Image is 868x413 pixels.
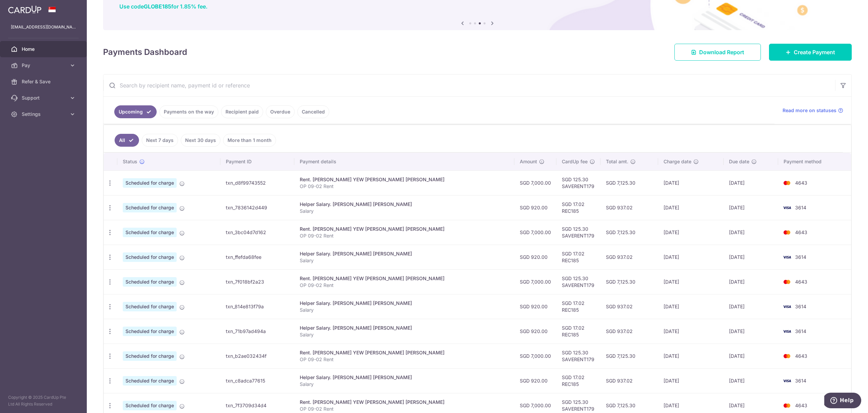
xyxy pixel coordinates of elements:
[300,201,509,208] div: Helper Salary. [PERSON_NAME] [PERSON_NAME]
[556,195,600,220] td: SGD 17.02 REC185
[300,176,509,183] div: Rent. [PERSON_NAME] YEW [PERSON_NAME] [PERSON_NAME]
[795,279,807,285] span: 4643
[795,378,806,384] span: 3614
[795,402,807,408] span: 4643
[300,325,509,331] div: Helper Salary. [PERSON_NAME] [PERSON_NAME]
[300,226,509,232] div: Rent. [PERSON_NAME] YEW [PERSON_NAME] [PERSON_NAME]
[22,111,66,118] span: Settings
[600,269,658,294] td: SGD 7,125.30
[780,352,794,360] img: Bank Card
[300,349,509,356] div: Rent. [PERSON_NAME] YEW [PERSON_NAME] [PERSON_NAME]
[600,195,658,220] td: SGD 937.02
[514,368,556,393] td: SGD 920.00
[22,78,66,85] span: Refer & Save
[220,319,294,344] td: txn_71b97ad494a
[783,107,843,114] a: Read more on statuses
[724,269,778,294] td: [DATE]
[514,170,556,195] td: SGD 7,000.00
[220,170,294,195] td: txn_d8f99743552
[300,331,509,338] p: Salary
[11,24,76,30] p: [EMAIL_ADDRESS][DOMAIN_NAME]
[514,195,556,220] td: SGD 920.00
[780,327,794,335] img: Bank Card
[297,105,329,118] a: Cancelled
[300,250,509,257] div: Helper Salary. [PERSON_NAME] [PERSON_NAME]
[795,353,807,359] span: 4643
[300,208,509,214] p: Salary
[729,158,749,165] span: Due date
[103,75,835,96] input: Search by recipient name, payment id or reference
[514,220,556,245] td: SGD 7,000.00
[142,134,178,147] a: Next 7 days
[600,170,658,195] td: SGD 7,125.30
[795,180,807,186] span: 4643
[795,304,806,309] span: 3614
[724,245,778,269] td: [DATE]
[600,319,658,344] td: SGD 937.02
[658,195,723,220] td: [DATE]
[220,344,294,368] td: txn_b2ae032434f
[300,381,509,388] p: Salary
[520,158,537,165] span: Amount
[123,277,177,287] span: Scheduled for charge
[824,393,861,410] iframe: Opens a widget where you can find more information
[600,220,658,245] td: SGD 7,125.30
[562,158,588,165] span: CardUp fee
[22,95,66,101] span: Support
[223,134,276,147] a: More than 1 month
[606,158,628,165] span: Total amt.
[514,319,556,344] td: SGD 920.00
[556,294,600,319] td: SGD 17.02 REC185
[220,153,294,170] th: Payment ID
[658,368,723,393] td: [DATE]
[556,319,600,344] td: SGD 17.02 REC185
[221,105,263,118] a: Recipient paid
[795,229,807,235] span: 4643
[220,294,294,319] td: txn_814e813f79a
[780,303,794,311] img: Bank Card
[266,105,295,118] a: Overdue
[514,269,556,294] td: SGD 7,000.00
[123,252,177,262] span: Scheduled for charge
[220,269,294,294] td: txn_7f018bf2a23
[300,399,509,406] div: Rent. [PERSON_NAME] YEW [PERSON_NAME] [PERSON_NAME]
[123,401,177,410] span: Scheduled for charge
[600,344,658,368] td: SGD 7,125.30
[724,220,778,245] td: [DATE]
[658,170,723,195] td: [DATE]
[220,245,294,269] td: txn_ffefda68fee
[699,48,744,56] span: Download Report
[300,300,509,307] div: Helper Salary. [PERSON_NAME] [PERSON_NAME]
[123,203,177,212] span: Scheduled for charge
[119,3,208,10] a: Use codeGLOBE185for 1.85% fee.
[780,253,794,261] img: Bank Card
[8,5,41,14] img: CardUp
[658,245,723,269] td: [DATE]
[556,220,600,245] td: SGD 125.30 SAVERENT179
[123,228,177,237] span: Scheduled for charge
[181,134,220,147] a: Next 30 days
[724,170,778,195] td: [DATE]
[600,368,658,393] td: SGD 937.02
[220,195,294,220] td: txn_7836142d449
[123,178,177,188] span: Scheduled for charge
[123,351,177,361] span: Scheduled for charge
[658,269,723,294] td: [DATE]
[658,319,723,344] td: [DATE]
[300,374,509,381] div: Helper Salary. [PERSON_NAME] [PERSON_NAME]
[103,46,187,58] h4: Payments Dashboard
[300,406,509,412] p: OP 09-02 Rent
[724,319,778,344] td: [DATE]
[778,153,851,170] th: Payment method
[220,368,294,393] td: txn_c8adca77615
[556,245,600,269] td: SGD 17.02 REC185
[658,344,723,368] td: [DATE]
[144,3,171,10] b: GLOBE185
[794,48,835,56] span: Create Payment
[123,327,177,336] span: Scheduled for charge
[780,377,794,385] img: Bank Card
[123,158,137,165] span: Status
[658,294,723,319] td: [DATE]
[724,344,778,368] td: [DATE]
